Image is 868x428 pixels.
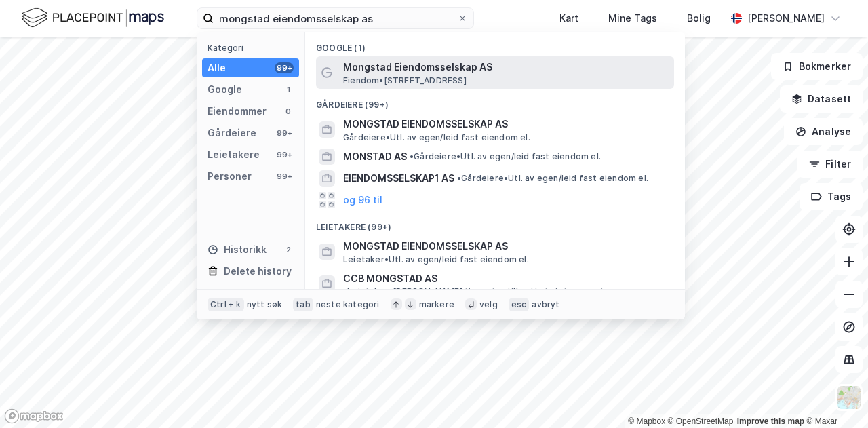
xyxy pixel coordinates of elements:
span: MONGSTAD EIENDOMSSELSKAP AS [343,116,669,132]
div: Leietakere [208,147,260,163]
div: avbryt [532,299,559,310]
a: OpenStreetMap [668,416,734,426]
span: Eiendom • [STREET_ADDRESS] [343,75,467,86]
button: og 96 til [343,192,382,208]
div: Google [208,81,242,98]
div: Delete history [224,263,292,279]
button: Datasett [780,85,863,113]
div: esc [509,298,530,311]
div: Bolig [687,10,711,26]
div: tab [293,298,313,311]
div: 0 [283,106,294,117]
div: Eiendommer [208,103,267,119]
a: Mapbox [628,416,665,426]
div: 2 [283,244,294,255]
button: Bokmerker [771,53,863,80]
div: Mine Tags [608,10,657,26]
span: EIENDOMSSELSKAP1 AS [343,170,454,187]
div: 1 [283,84,294,95]
div: Kart [559,10,578,26]
button: Filter [797,151,863,178]
div: Alle [208,60,226,76]
input: Søk på adresse, matrikkel, gårdeiere, leietakere eller personer [214,8,457,28]
span: CCB MONGSTAD AS [343,271,437,287]
div: Leietakere (99+) [305,211,685,235]
div: Gårdeiere [208,125,256,141]
span: • [410,151,414,161]
span: Gårdeiere • Utl. av egen/leid fast eiendom el. [457,173,648,184]
img: logo.f888ab2527a4732fd821a326f86c7f29.svg [22,6,164,30]
div: neste kategori [316,299,380,310]
span: • [457,173,461,183]
a: Improve this map [737,416,804,426]
div: nytt søk [247,299,283,310]
div: 99+ [275,149,294,160]
span: Gårdeiere • Utl. av egen/leid fast eiendom el. [343,132,530,143]
button: Analyse [784,118,863,145]
div: [PERSON_NAME] [747,10,825,26]
div: 99+ [275,62,294,73]
div: Google (1) [305,32,685,56]
span: Leietaker • [PERSON_NAME] tjenester tilknyttet sjøtransport [343,286,605,297]
button: Tags [800,183,863,210]
iframe: Chat Widget [800,363,868,428]
span: • [343,286,347,296]
div: Kategori [208,43,299,53]
span: Mongstad Eiendomsselskap AS [343,59,669,75]
span: Leietaker • Utl. av egen/leid fast eiendom el. [343,254,529,265]
div: Ctrl + k [208,298,244,311]
span: Gårdeiere • Utl. av egen/leid fast eiendom el. [410,151,601,162]
div: Historikk [208,241,267,258]
div: Gårdeiere (99+) [305,89,685,113]
div: 99+ [275,171,294,182]
a: Mapbox homepage [4,408,64,424]
div: markere [419,299,454,310]
div: velg [479,299,498,310]
span: MONSTAD AS [343,149,407,165]
div: Personer [208,168,252,184]
div: 99+ [275,128,294,138]
span: MONGSTAD EIENDOMSSELSKAP AS [343,238,669,254]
